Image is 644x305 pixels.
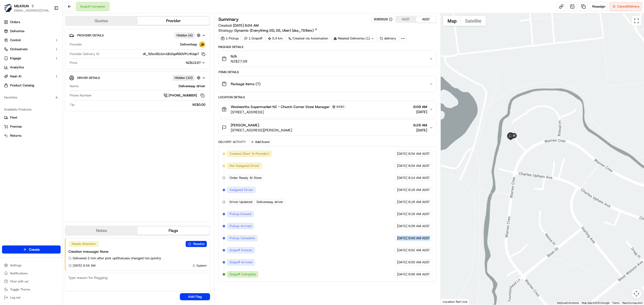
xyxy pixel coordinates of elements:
button: Reassign [590,2,608,11]
button: Hidden (4) [174,32,202,38]
span: Dropoff Arrived [229,260,252,265]
button: Package Items (7) [219,76,436,92]
span: [DATE] [397,164,407,168]
span: Created: [218,23,259,28]
span: 6:14 AM AEST [408,176,430,180]
button: Add Flag [180,293,210,300]
button: Provider DetailsHidden (4) [69,31,206,39]
div: Strategy: [218,28,317,33]
span: 9480 [336,105,344,109]
span: System [196,264,207,268]
a: Product Catalog [2,81,61,89]
span: Tip [70,103,74,107]
span: [DATE] [397,212,407,216]
span: Driver Updated [229,200,252,204]
span: Pickup Arrived [229,224,252,228]
button: Engage [2,54,61,62]
div: Favorites [2,93,61,101]
div: Needs Attention [68,241,99,247]
button: Provider [137,17,209,25]
span: Toggle Theme [10,287,30,291]
div: Location Not Live [441,298,470,305]
button: Flags [137,227,209,235]
span: NZ$27.09 [231,59,247,64]
a: Returns [4,133,59,138]
img: delivereasy_logo.png [199,41,205,47]
span: Woolworths Supermarket NZ - Church Corner Store Manager [231,104,330,109]
h3: Summary [218,17,239,22]
span: 6:16 AM AEST [408,188,430,192]
span: 6:16 AM AEST [408,212,430,216]
span: Provider Delivery ID [70,52,99,56]
span: Reassign [592,4,605,9]
button: Log out [2,294,61,301]
div: Creation message: None [68,249,207,254]
span: [PERSON_NAME] [231,123,259,128]
button: Chat with us! [2,278,61,285]
a: Open this area in Google Maps (opens a new window) [442,298,459,305]
button: Returns [2,132,61,140]
button: Fleet [2,114,61,122]
span: [STREET_ADDRESS][PERSON_NAME] [231,128,292,133]
div: 1 Pickup [218,35,241,42]
span: Not Assigned Driver [229,164,259,168]
button: MILKRUN [14,4,29,9]
span: Assigned Driver [229,188,253,192]
span: [DATE] [397,151,407,156]
a: Created via Automation [286,35,330,42]
div: Available Products [2,106,61,114]
button: Orchestrate [2,45,61,53]
button: Toggle fullscreen view [631,16,641,26]
span: [DATE] 6:04 AM [233,23,259,28]
span: [DATE] [397,236,407,240]
span: Deliveries [10,29,24,33]
div: Related Deliveries (1) [331,35,377,42]
a: Dynamic (Everything DD, DE, Uber) (dss_7D8eix) [234,28,317,33]
span: 6:40 AM AEST [408,236,430,240]
button: [EMAIL_ADDRESS][DOMAIN_NAME] [14,9,50,13]
span: [DATE] [397,248,407,252]
span: Log out [10,295,20,299]
span: Pickup Enroute [229,212,252,216]
span: 6:39 AM AEST [408,224,430,228]
button: Notifications [2,270,61,277]
button: Promise [2,123,61,131]
span: Analytics [10,65,24,70]
a: Promise [4,124,59,129]
button: Keyboard shortcuts [557,301,579,305]
span: [STREET_ADDRESS] [231,110,346,115]
span: Hidden ( 4 ) [177,33,193,38]
button: NZ$13.97 [161,61,205,65]
button: Control [2,36,61,44]
span: 6:29 AM [413,123,427,128]
button: Driver DetailsHidden (10) [69,74,206,82]
span: 6:09 AM [413,104,427,109]
span: Driver Details [77,76,100,80]
span: [DATE] [397,188,407,192]
span: 6:55 AM AEST [408,260,430,265]
span: Create [29,247,40,252]
span: Price [70,61,77,65]
span: Nash AI [10,74,21,79]
span: Phone Number [70,93,92,98]
span: Fleet [10,115,17,120]
span: [DATE] [397,260,407,265]
span: Name [70,84,78,88]
a: Orders [2,18,61,26]
button: Show street map [443,16,461,26]
div: NZ$0.00 [76,103,205,107]
span: Provider Details [77,33,104,37]
div: Delivery Activity [218,140,246,144]
div: 5.3 km [266,35,285,42]
button: Nash AI [2,72,61,80]
div: 1 Dropoff [242,35,265,42]
div: Package Details [218,45,436,49]
span: [DATE] [397,200,407,204]
span: [PHONE_NUMBER] [169,93,197,98]
button: Show satellite imagery [461,16,486,26]
a: Terms (opens in new tab) [612,301,619,304]
span: Product Catalog [10,83,34,88]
